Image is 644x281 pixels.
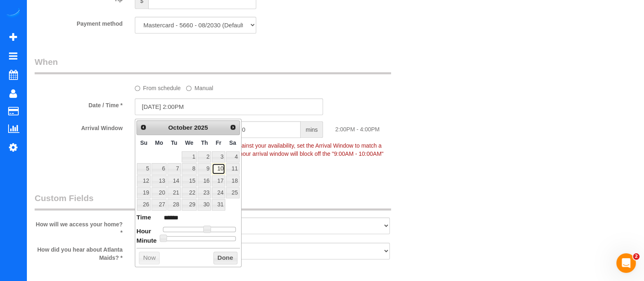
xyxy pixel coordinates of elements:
[212,151,225,162] a: 3
[29,217,129,237] label: How will we access your home? *
[140,124,147,131] span: Prev
[301,121,323,138] span: mins
[216,139,222,146] span: Friday
[213,252,237,265] button: Done
[5,8,21,20] img: Automaid Logo
[198,175,211,186] a: 16
[212,163,225,174] a: 10
[29,121,129,132] label: Arrival Window
[198,151,211,162] a: 2
[135,98,323,115] input: MM/DD/YYYY HH:MM
[138,122,149,133] a: Prev
[229,139,236,146] span: Saturday
[186,86,191,91] input: Manual
[185,139,193,146] span: Wednesday
[167,163,180,174] a: 7
[137,175,151,186] a: 12
[201,139,208,146] span: Thursday
[155,139,163,146] span: Monday
[29,98,129,109] label: Date / Time *
[136,236,157,246] dt: Minute
[226,163,240,174] a: 11
[194,124,208,131] span: 2025
[182,187,197,198] a: 22
[139,252,160,265] button: Now
[167,187,180,198] a: 21
[212,199,225,210] a: 31
[152,199,167,210] a: 27
[135,81,181,92] label: From schedule
[198,163,211,174] a: 9
[152,163,167,174] a: 6
[137,199,151,210] a: 26
[167,175,180,186] a: 14
[137,163,151,174] a: 5
[226,175,240,186] a: 18
[227,122,239,133] a: Next
[29,243,129,262] label: How did you hear about Atlanta Maids? *
[182,151,197,162] a: 1
[230,124,236,131] span: Next
[29,17,129,28] label: Payment method
[226,187,240,198] a: 25
[198,199,211,210] a: 30
[168,124,192,131] span: October
[633,253,640,260] span: 2
[212,187,225,198] a: 24
[226,151,240,162] a: 4
[212,175,225,186] a: 17
[182,175,197,186] a: 15
[182,199,197,210] a: 29
[35,56,391,74] legend: When
[186,81,213,92] label: Manual
[329,121,429,133] div: 2:00PM - 4:00PM
[616,253,636,273] iframe: Intercom live chat
[167,199,180,210] a: 28
[136,213,151,223] dt: Time
[135,86,140,91] input: From schedule
[137,187,151,198] a: 19
[136,227,151,237] dt: Hour
[140,139,147,146] span: Sunday
[152,175,167,186] a: 13
[182,163,197,174] a: 8
[135,142,383,165] span: To make this booking count against your availability, set the Arrival Window to match a spot on y...
[152,187,167,198] a: 20
[198,187,211,198] a: 23
[35,192,391,210] legend: Custom Fields
[171,139,177,146] span: Tuesday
